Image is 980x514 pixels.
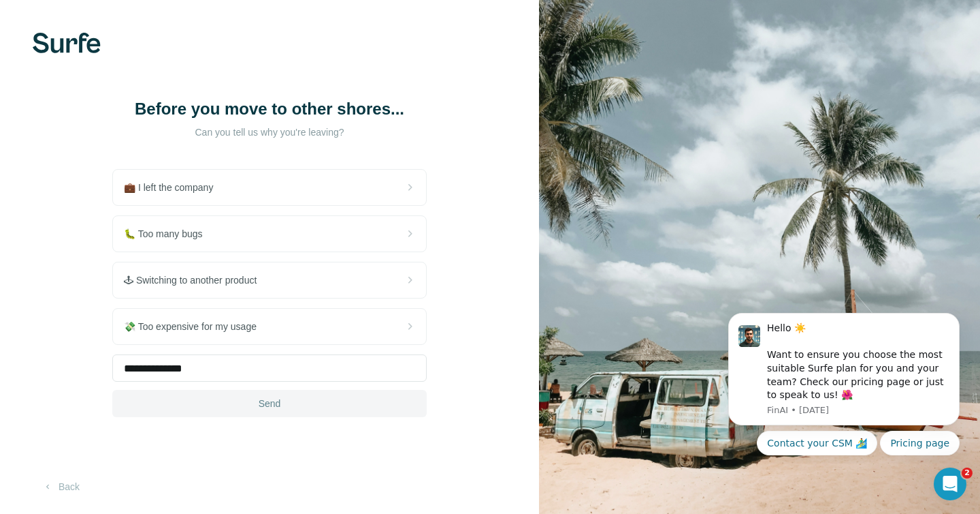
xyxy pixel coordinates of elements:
[33,33,101,53] img: Surfe's logo
[33,474,89,499] button: Back
[708,301,980,464] iframe: Intercom notifications message
[124,273,267,287] span: 🕹 Switching to another product
[124,227,214,241] span: 🐛 Too many bugs
[259,397,281,410] span: Send
[934,468,966,500] iframe: Intercom live chat
[112,390,427,417] button: Send
[124,320,267,333] span: 💸 Too expensive for my usage
[133,125,406,139] p: Can you tell us why you're leaving?
[133,98,406,120] h1: Before you move to other shores...
[124,181,224,194] span: 💼 I left the company
[962,468,973,479] span: 2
